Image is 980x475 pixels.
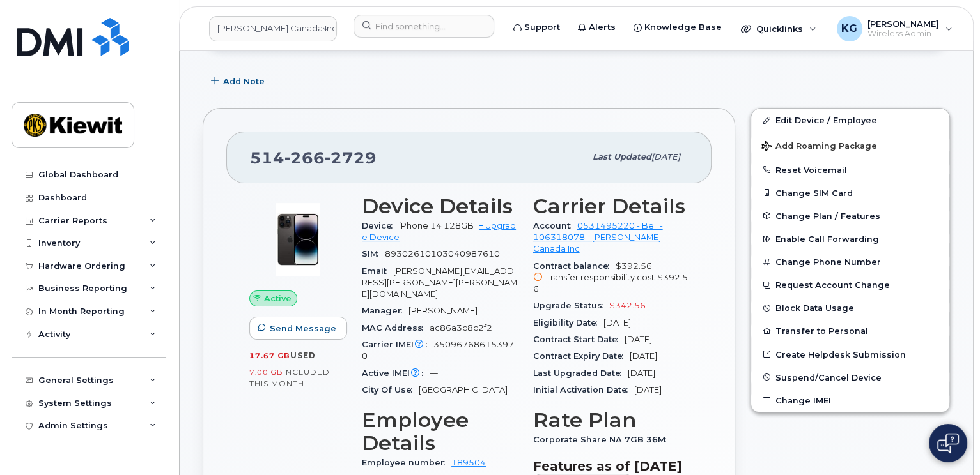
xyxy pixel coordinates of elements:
[203,70,276,93] button: Add Note
[362,368,430,378] span: Active IMEI
[775,372,882,382] span: Suspend/Cancel Device
[284,148,325,167] span: 266
[751,389,949,412] button: Change IMEI
[249,367,330,388] span: included this month
[867,19,939,29] span: [PERSON_NAME]
[430,368,438,378] span: —
[524,21,560,34] span: Support
[533,261,689,296] span: $392.56
[362,306,408,315] span: Manager
[751,158,949,181] button: Reset Voicemail
[841,21,857,36] span: KG
[867,29,939,39] span: Wireless Admin
[651,152,680,162] span: [DATE]
[732,16,825,41] div: Quicklinks
[419,385,508,395] span: [GEOGRAPHIC_DATA]
[751,296,949,319] button: Block Data Usage
[756,24,803,34] span: Quicklinks
[630,351,657,361] span: [DATE]
[362,340,514,361] span: 350967686153970
[546,273,655,282] span: Transfer responsibility cost
[209,16,337,41] a: Kiewit Canada Inc
[399,221,474,230] span: iPhone 14 128GB
[533,301,609,310] span: Upgrade Status
[751,181,949,204] button: Change SIM Card
[593,152,651,162] span: Last updated
[751,343,949,366] a: Create Helpdesk Submission
[533,335,625,344] span: Contract Start Date
[362,323,430,333] span: MAC Address
[533,458,689,474] h3: Features as of [DATE]
[751,319,949,342] button: Transfer to Personal
[430,323,492,333] span: ac86a3c8c2f2
[937,433,959,453] img: Open chat
[533,195,689,218] h3: Carrier Details
[362,266,517,299] span: [PERSON_NAME][EMAIL_ADDRESS][PERSON_NAME][PERSON_NAME][DOMAIN_NAME]
[249,351,290,360] span: 17.67 GB
[533,409,689,432] h3: Rate Plan
[385,249,500,259] span: 89302610103040987610
[751,132,949,158] button: Add Roaming Package
[644,21,722,34] span: Knowledge Base
[362,221,399,230] span: Device
[354,15,494,38] input: Find something...
[362,195,518,218] h3: Device Details
[751,366,949,389] button: Suspend/Cancel Device
[533,318,603,328] span: Eligibility Date
[451,458,486,467] a: 189504
[628,368,655,378] span: [DATE]
[634,385,662,395] span: [DATE]
[325,148,377,167] span: 2729
[260,201,336,278] img: image20231002-3703462-njx0qo.jpeg
[533,435,673,444] span: Corporate Share NA 7GB 36M
[249,368,283,377] span: 7.00 GB
[609,301,646,310] span: $342.56
[533,351,630,361] span: Contract Expiry Date
[223,75,265,87] span: Add Note
[569,15,625,40] a: Alerts
[603,318,631,328] span: [DATE]
[362,340,433,349] span: Carrier IMEI
[775,234,879,244] span: Enable Call Forwarding
[362,249,385,259] span: SIM
[264,292,292,305] span: Active
[362,385,419,395] span: City Of Use
[533,368,628,378] span: Last Upgraded Date
[625,335,652,344] span: [DATE]
[533,221,663,254] a: 0531495220 - Bell - 106318078 - [PERSON_NAME] Canada Inc
[751,109,949,132] a: Edit Device / Employee
[270,322,336,335] span: Send Message
[249,317,347,340] button: Send Message
[362,266,393,276] span: Email
[751,227,949,250] button: Enable Call Forwarding
[761,141,877,153] span: Add Roaming Package
[828,16,961,41] div: Kevin Gregory
[625,15,731,40] a: Knowledge Base
[290,351,316,360] span: used
[250,148,377,167] span: 514
[589,21,616,34] span: Alerts
[533,385,634,395] span: Initial Activation Date
[775,211,880,220] span: Change Plan / Features
[533,261,616,271] span: Contract balance
[533,221,577,230] span: Account
[751,250,949,273] button: Change Phone Number
[362,458,451,467] span: Employee number
[751,204,949,227] button: Change Plan / Features
[408,306,478,315] span: [PERSON_NAME]
[362,409,518,455] h3: Employee Details
[751,273,949,296] button: Request Account Change
[504,15,569,40] a: Support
